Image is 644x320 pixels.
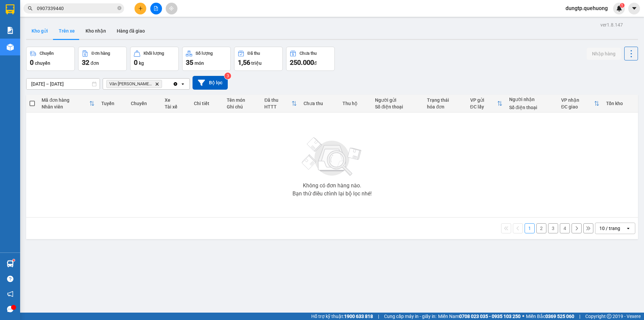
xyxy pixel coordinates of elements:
button: Chưa thu250.000đ [286,47,335,71]
button: 4 [560,223,570,233]
sup: 1 [13,259,15,261]
span: notification [7,291,13,297]
div: 10 / trang [599,225,620,232]
span: plus [138,6,143,11]
div: Tên món [227,97,258,103]
span: 0 [134,58,138,66]
div: Người nhận [509,97,554,102]
span: | [579,313,580,320]
img: icon-new-feature [616,5,622,11]
div: Tài xế [165,104,187,109]
button: Trên xe [53,23,80,39]
sup: 1 [620,3,625,8]
input: Tìm tên, số ĐT hoặc mã đơn [37,5,116,12]
div: Không có đơn hàng nào. [303,183,361,188]
button: Kho nhận [80,23,111,39]
div: Nhân viên [42,104,89,109]
span: caret-down [631,5,637,11]
span: close-circle [117,6,121,10]
button: caret-down [628,3,640,14]
img: logo-vxr [6,4,14,14]
span: 1,56 [238,58,250,66]
div: Khối lượng [144,51,164,56]
span: 32 [82,58,89,66]
span: | [378,313,379,320]
img: solution-icon [7,27,14,34]
strong: 1900 633 818 [344,314,373,319]
button: 2 [536,223,546,233]
button: Đơn hàng32đơn [78,47,127,71]
div: Ghi chú [227,104,258,109]
span: kg [139,60,144,66]
span: 250.000 [290,58,314,66]
button: Kho gửi [26,23,53,39]
span: chuyến [35,60,50,66]
span: 35 [186,58,193,66]
input: Selected Văn phòng Tân Phú. [163,81,164,87]
button: Khối lượng0kg [130,47,179,71]
button: Đã thu1,56 triệu [234,47,283,71]
th: Toggle SortBy [467,95,506,112]
div: VP gửi [470,97,497,103]
button: plus [135,3,146,14]
span: question-circle [7,276,13,282]
span: 1 [621,3,623,8]
svg: Clear all [173,81,178,87]
svg: open [626,226,631,231]
span: copyright [607,314,611,319]
div: ĐC giao [561,104,594,109]
button: Bộ lọc [193,76,228,90]
div: Chưa thu [300,51,317,56]
div: Chưa thu [304,101,336,106]
button: aim [166,3,177,14]
span: đ [314,60,317,66]
div: Bạn thử điều chỉnh lại bộ lọc nhé! [292,191,372,196]
span: 0 [30,58,34,66]
div: Đã thu [264,97,291,103]
div: Thu hộ [342,101,368,106]
button: Nhập hàng [587,48,621,60]
span: ⚪️ [522,315,524,318]
span: Cung cấp máy in - giấy in: [384,313,436,320]
strong: 0708 023 035 - 0935 103 250 [459,314,521,319]
img: warehouse-icon [7,260,14,267]
div: Tồn kho [606,101,635,106]
div: Số điện thoại [375,104,420,109]
div: Người gửi [375,97,420,103]
th: Toggle SortBy [38,95,98,112]
div: VP nhận [561,97,594,103]
span: món [195,60,204,66]
button: Chuyến0chuyến [26,47,75,71]
div: ĐC lấy [470,104,497,109]
span: Miền Bắc [526,313,574,320]
span: Hỗ trợ kỹ thuật: [311,313,373,320]
span: triệu [251,60,262,66]
span: close-circle [117,5,121,12]
div: Chuyến [40,51,54,56]
img: svg+xml;base64,PHN2ZyBjbGFzcz0ibGlzdC1wbHVnX19zdmciIHhtbG5zPSJodHRwOi8vd3d3LnczLm9yZy8yMDAwL3N2Zy... [299,133,366,180]
span: dungtp.quehuong [560,4,613,12]
div: Đơn hàng [92,51,110,56]
div: Đã thu [248,51,260,56]
th: Toggle SortBy [261,95,300,112]
div: HTTT [264,104,291,109]
span: message [7,306,13,312]
div: hóa đơn [427,104,463,109]
span: file-add [154,6,158,11]
button: Số lượng35món [182,47,231,71]
div: Số điện thoại [509,105,554,110]
span: Văn phòng Tân Phú, close by backspace [106,80,162,88]
div: Chi tiết [194,101,220,106]
div: Trạng thái [427,97,463,103]
button: file-add [150,3,162,14]
button: 1 [525,223,535,233]
button: Hàng đã giao [111,23,150,39]
th: Toggle SortBy [558,95,603,112]
button: 3 [548,223,558,233]
div: Chuyến [131,101,158,106]
span: aim [169,6,174,11]
img: warehouse-icon [7,44,14,51]
sup: 3 [224,73,231,79]
span: search [28,6,33,11]
span: đơn [91,60,99,66]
